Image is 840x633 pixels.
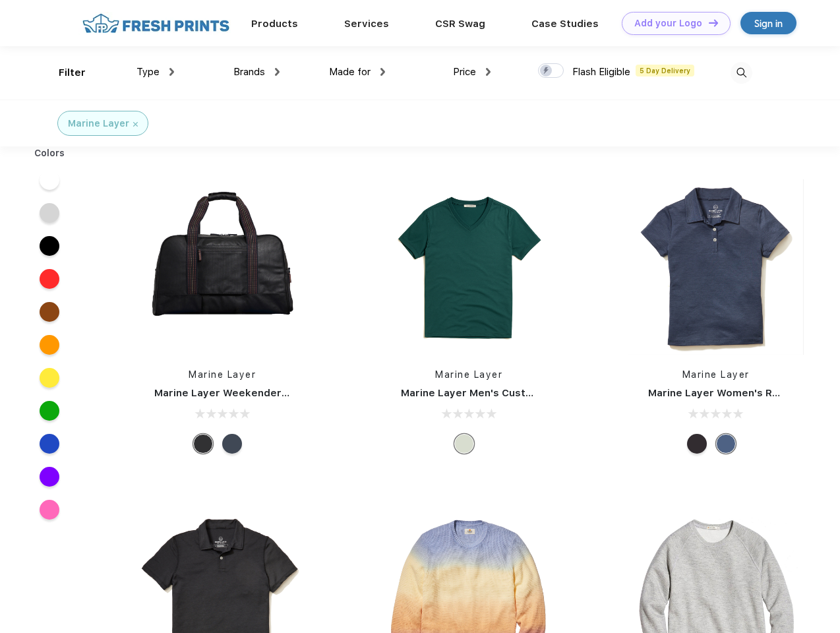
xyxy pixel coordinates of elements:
a: Marine Layer [682,369,750,380]
img: desktop_search.svg [731,62,752,84]
span: Made for [329,66,371,78]
div: Filter [59,65,86,80]
span: Flash Eligible [572,66,630,78]
a: Marine Layer [189,369,256,380]
img: fo%20logo%202.webp [78,12,233,35]
div: Any Color [454,434,474,454]
a: Products [251,18,298,30]
span: 5 Day Delivery [636,65,694,76]
img: dropdown.png [380,68,385,76]
img: func=resize&h=266 [628,179,804,355]
span: Brands [233,66,265,78]
div: Navy [222,434,242,454]
span: Type [136,66,160,78]
a: Marine Layer Men's Custom Dyed Signature V-Neck [401,387,662,399]
a: Marine Layer Weekender Bag [154,387,303,399]
div: Navy [716,434,736,454]
span: Price [453,66,476,78]
img: func=resize&h=266 [381,179,556,355]
img: dropdown.png [275,68,280,76]
a: Sign in [740,12,796,34]
img: DT [709,19,718,26]
div: Black [687,434,707,454]
div: Sign in [754,16,783,31]
img: dropdown.png [486,68,491,76]
a: Marine Layer [435,369,502,380]
img: dropdown.png [169,68,174,76]
div: Add your Logo [634,18,702,29]
img: filter_cancel.svg [133,122,138,127]
a: CSR Swag [435,18,485,30]
div: Colors [24,146,75,160]
a: Services [344,18,389,30]
div: Phantom [193,434,213,454]
div: Marine Layer [68,117,129,131]
img: func=resize&h=266 [135,179,310,355]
